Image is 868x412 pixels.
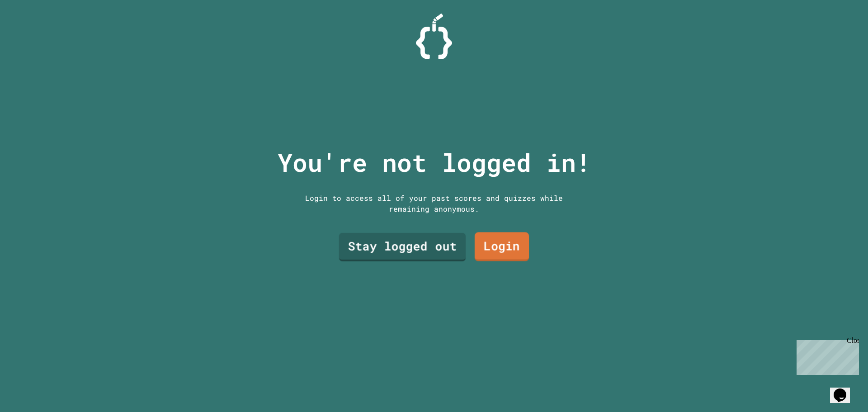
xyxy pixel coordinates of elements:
a: Login [475,232,529,261]
p: You're not logged in! [278,144,591,181]
div: Chat with us now!Close [4,4,62,57]
div: Login to access all of your past scores and quizzes while remaining anonymous. [298,193,570,214]
a: Stay logged out [339,233,466,261]
iframe: chat widget [830,376,859,403]
img: Logo.svg [416,14,452,59]
iframe: chat widget [793,336,859,375]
